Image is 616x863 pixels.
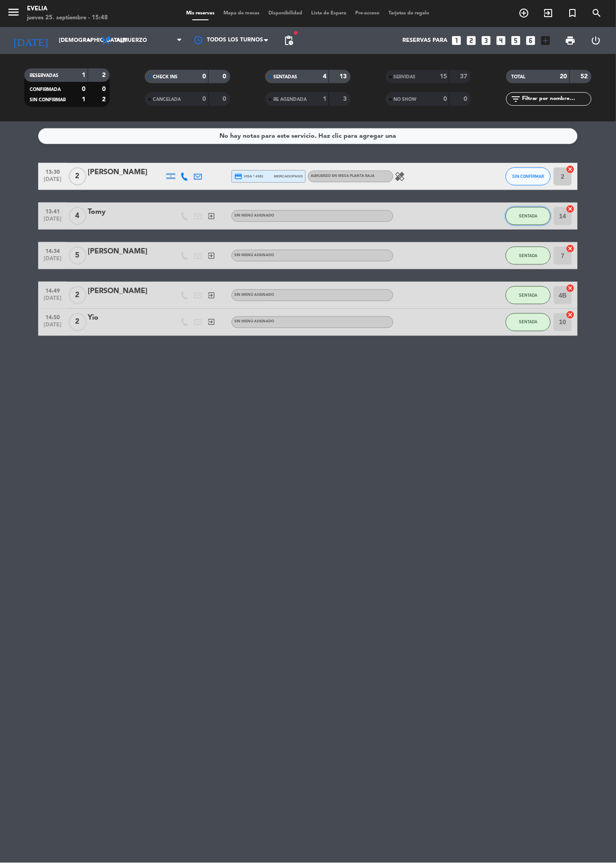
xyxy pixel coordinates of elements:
span: 13:30 [41,166,64,176]
button: menu [7,5,20,22]
div: [PERSON_NAME] [88,246,164,258]
div: Yio [88,312,164,324]
i: healing [395,171,406,182]
span: 14:34 [41,245,64,256]
div: [PERSON_NAME] [88,167,164,178]
i: exit_to_app [207,252,215,260]
span: [DATE] [41,256,64,266]
span: SIN CONFIRMAR [30,98,66,102]
span: Reservas para [403,37,448,44]
strong: 0 [202,73,206,80]
span: SENTADA [519,320,538,325]
i: exit_to_app [207,291,215,299]
span: 5 [69,247,86,265]
i: cancel [566,284,575,293]
span: print [565,35,576,46]
span: Pre-acceso [351,11,384,16]
span: CANCELADA [153,97,181,102]
strong: 0 [223,96,228,102]
i: looks_3 [481,35,492,46]
i: looks_4 [495,35,507,46]
span: Lista de Espera [307,11,351,16]
i: exit_to_app [207,318,215,326]
strong: 1 [82,96,85,103]
span: [DATE] [41,295,64,306]
span: [DATE] [41,216,64,226]
i: credit_card [234,172,242,181]
strong: 20 [560,73,567,80]
span: SERVIDAS [394,75,416,79]
div: No hay notas para este servicio. Haz clic para agregar una [220,131,397,141]
i: cancel [566,311,575,320]
i: arrow_drop_down [84,35,94,46]
i: exit_to_app [543,8,554,18]
span: CONFIRMADA [30,87,61,92]
span: CHECK INS [153,75,178,79]
i: add_box [540,35,552,46]
span: SIN CONFIRMAR [513,174,545,179]
strong: 0 [103,86,108,92]
strong: 0 [82,86,85,92]
strong: 0 [443,96,447,102]
div: Tomy [88,206,164,218]
span: Disponibilidad [264,11,307,16]
strong: 0 [223,73,228,80]
i: search [592,8,603,18]
span: NO SHOW [394,97,417,102]
i: looks_6 [525,35,537,46]
span: 2 [69,286,86,304]
i: menu [7,5,20,19]
span: 14:49 [41,285,64,295]
span: Sin menú asignado [234,320,274,324]
span: 4 [69,207,86,225]
i: looks_5 [510,35,522,46]
span: Sin menú asignado [234,253,274,257]
span: SENTADAS [273,75,297,79]
i: exit_to_app [207,212,215,220]
strong: 37 [460,73,469,80]
span: SENTADA [519,213,538,218]
i: looks_two [466,35,478,46]
span: RE AGENDADA [273,97,307,102]
span: [DATE] [41,176,64,187]
button: SENTADA [506,247,551,265]
span: 2 [69,313,86,331]
i: looks_one [451,35,463,46]
span: ALMUERZO en MESA PLANTA BAJA [311,174,375,178]
button: SENTADA [506,313,551,331]
strong: 1 [82,72,85,78]
button: SENTADA [506,286,551,304]
span: 14:50 [41,312,64,322]
span: SENTADA [519,253,538,258]
span: 2 [69,167,86,185]
span: TOTAL [512,75,526,79]
strong: 0 [202,96,206,102]
input: Filtrar por nombre... [522,94,591,104]
i: cancel [566,244,575,253]
div: LOG OUT [584,27,609,54]
span: Mapa de mesas [219,11,264,16]
span: RESERVADAS [30,73,58,78]
div: jueves 25. septiembre - 15:48 [27,14,108,23]
button: SIN CONFIRMAR [506,167,551,185]
i: turned_in_not [567,8,578,18]
span: Sin menú asignado [234,293,274,297]
strong: 13 [340,73,349,80]
span: Almuerzo [116,37,147,44]
strong: 3 [344,96,349,102]
strong: 15 [440,73,447,80]
span: pending_actions [283,35,294,46]
button: SENTADA [506,207,551,225]
i: cancel [566,165,575,174]
i: add_circle_outline [519,8,530,18]
strong: 2 [103,96,108,103]
i: [DATE] [7,31,54,50]
span: SENTADA [519,293,538,298]
i: filter_list [511,94,522,104]
strong: 2 [103,72,108,78]
span: mercadopago [274,173,303,179]
strong: 4 [323,73,326,80]
strong: 0 [464,96,469,102]
span: 13:41 [41,206,64,216]
i: power_settings_new [591,35,602,46]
